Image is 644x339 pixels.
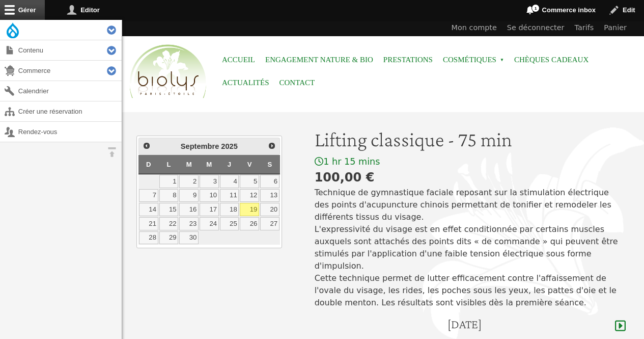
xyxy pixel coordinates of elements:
a: 26 [240,217,259,230]
header: Entête du site [122,20,644,107]
span: Dimanche [146,161,151,168]
a: 20 [260,203,279,216]
h1: Lifting classique - 75 min [315,127,626,152]
a: 1 [159,175,179,188]
a: 19 [240,203,259,216]
a: 29 [159,231,179,245]
a: Précédent [140,139,153,152]
a: 22 [159,217,179,230]
a: 25 [220,217,239,230]
a: 23 [179,217,199,230]
span: Jeudi [228,161,231,168]
div: 1 hr 15 mins [315,156,626,168]
span: Précédent [143,142,151,150]
a: 21 [139,217,158,230]
a: Contact [279,71,315,94]
a: 18 [220,203,239,216]
a: 11 [220,189,239,202]
a: Accueil [222,48,255,71]
a: 10 [200,189,219,202]
span: Cosmétiques [443,48,504,71]
span: » [500,58,504,62]
span: Septembre [181,142,219,150]
h4: [DATE] [447,317,482,332]
a: 14 [139,203,158,216]
a: 4 [220,175,239,188]
a: Panier [599,20,632,36]
a: Actualités [222,71,269,94]
p: Technique de gymnastique faciale reposant sur la stimulation électrique des points d'acupuncture ... [315,187,626,309]
a: 24 [200,217,219,230]
a: Mon compte [446,20,502,36]
a: 8 [159,189,179,202]
a: 16 [179,203,199,216]
a: Chèques cadeaux [514,48,589,71]
img: Accueil [127,43,209,101]
span: 2025 [221,142,238,150]
span: Mercredi [206,161,212,168]
a: 30 [179,231,199,245]
span: Vendredi [247,161,252,168]
a: 5 [240,175,259,188]
a: 15 [159,203,179,216]
span: Lundi [166,161,171,168]
a: 17 [200,203,219,216]
button: Orientation horizontale [102,142,122,162]
div: 100,00 € [315,168,626,187]
a: Se déconnecter [502,20,570,36]
span: Samedi [268,161,272,168]
span: Mardi [186,161,192,168]
a: 2 [179,175,199,188]
a: 3 [200,175,219,188]
a: 6 [260,175,279,188]
a: 9 [179,189,199,202]
span: Suivant [268,142,276,150]
a: Engagement Nature & Bio [265,48,373,71]
a: 27 [260,217,279,230]
a: Suivant [265,139,278,152]
span: 1 [531,4,540,12]
a: 13 [260,189,279,202]
a: 7 [139,189,158,202]
a: 12 [240,189,259,202]
a: Tarifs [570,20,599,36]
a: Prestations [383,48,433,71]
a: 28 [139,231,158,245]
